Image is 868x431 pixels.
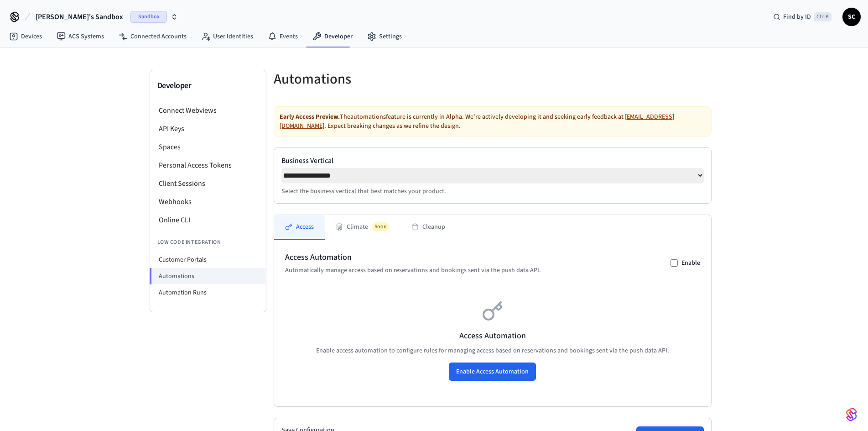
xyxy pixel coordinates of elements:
[150,233,266,252] li: Low Code Integration
[783,12,811,21] span: Find by ID
[130,11,167,23] span: Sandbox
[814,12,832,21] span: Ctrl K
[157,79,259,92] h3: Developer
[150,120,266,138] li: API Keys
[274,106,712,137] div: The automations feature is currently in Alpha. We're actively developing it and seeking early fee...
[150,101,266,120] li: Connect Webviews
[150,138,266,156] li: Spaces
[843,9,860,25] span: SC
[305,28,360,45] a: Developer
[150,284,266,301] li: Automation Runs
[360,28,409,45] a: Settings
[150,156,266,174] li: Personal Access Tokens
[281,187,704,196] p: Select the business vertical that best matches your product.
[681,258,700,268] label: Enable
[111,28,194,45] a: Connected Accounts
[2,28,49,45] a: Devices
[260,28,305,45] a: Events
[36,11,123,22] span: [PERSON_NAME]'s Sandbox
[281,155,704,166] label: Business Vertical
[285,266,541,275] p: Automatically manage access based on reservations and bookings sent via the push data API.
[449,363,536,381] button: Enable Access Automation
[150,211,266,229] li: Online CLI
[49,28,111,45] a: ACS Systems
[194,28,260,45] a: User Identities
[274,70,487,89] h5: Automations
[842,8,861,26] button: SC
[280,112,340,121] strong: Early Access Preview.
[846,407,857,422] img: SeamLogoGradient.69752ec5.svg
[280,112,674,131] a: [EMAIL_ADDRESS][DOMAIN_NAME]
[285,346,700,355] p: Enable access automation to configure rules for managing access based on reservations and booking...
[150,252,266,268] li: Customer Portals
[285,251,541,264] h2: Access Automation
[150,193,266,211] li: Webhooks
[150,268,266,284] li: Automations
[285,330,700,342] h3: Access Automation
[150,174,266,193] li: Client Sessions
[372,222,390,231] span: Soon
[766,9,839,25] div: Find by IDCtrl K
[400,215,456,240] button: Cleanup
[325,215,400,240] button: ClimateSoon
[274,215,325,240] button: Access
